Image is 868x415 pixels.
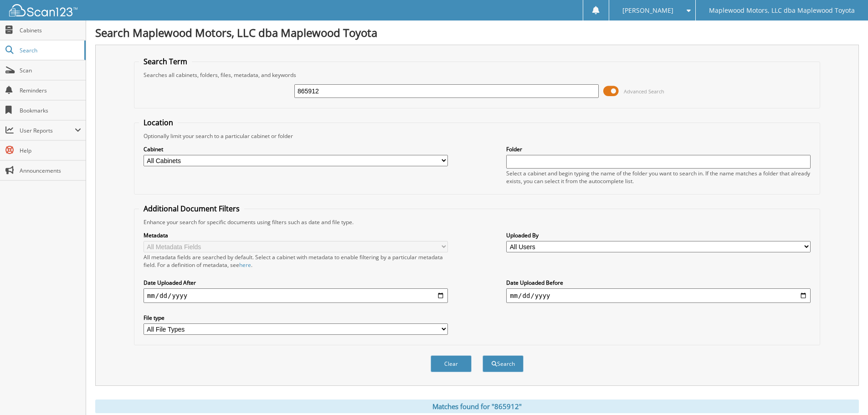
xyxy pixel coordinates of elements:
legend: Additional Document Filters [139,204,244,214]
label: Cabinet [144,145,448,153]
img: scan123-logo-white.svg [9,4,77,16]
label: Uploaded By [506,231,811,239]
label: Date Uploaded After [144,279,448,287]
input: start [144,288,448,303]
span: Advanced Search [624,88,664,95]
span: Cabinets [20,26,81,34]
button: Clear [431,355,472,372]
span: Bookmarks [20,107,81,114]
span: Search [20,46,80,54]
label: Date Uploaded Before [506,279,811,287]
div: Matches found for "865912" [95,400,859,413]
label: File type [144,314,448,322]
button: Search [483,355,524,372]
span: Help [20,147,81,154]
div: Select a cabinet and begin typing the name of the folder you want to search in. If the name match... [506,169,811,185]
legend: Location [139,118,178,128]
div: All metadata fields are searched by default. Select a cabinet with metadata to enable filtering b... [144,253,448,269]
h1: Search Maplewood Motors, LLC dba Maplewood Toyota [95,25,859,40]
a: here [239,261,251,269]
span: Announcements [20,167,81,174]
legend: Search Term [139,56,192,67]
span: Reminders [20,87,81,94]
div: Optionally limit your search to a particular cabinet or folder [139,132,815,140]
div: Searches all cabinets, folders, files, metadata, and keywords [139,71,815,79]
div: Enhance your search for specific documents using filters such as date and file type. [139,218,815,226]
span: [PERSON_NAME] [622,8,673,13]
label: Folder [506,145,811,153]
span: User Reports [20,127,75,134]
label: Metadata [144,231,448,239]
input: end [506,288,811,303]
span: Maplewood Motors, LLC dba Maplewood Toyota [709,8,855,13]
span: Scan [20,67,81,74]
